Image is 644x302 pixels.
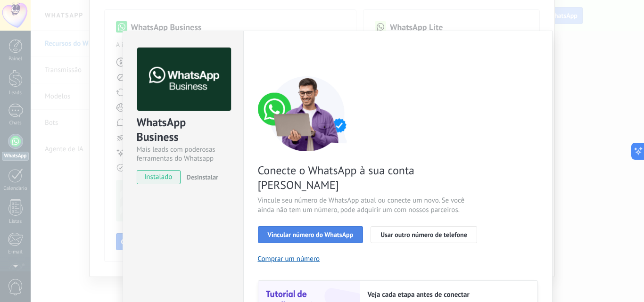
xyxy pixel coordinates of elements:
img: logo_main.png [137,48,231,111]
button: Usar outro número de telefone [371,226,477,243]
span: Vincular número do WhatsApp [268,231,354,238]
button: Vincular número do WhatsApp [258,226,363,243]
button: Comprar um número [258,254,320,263]
span: Desinstalar [187,173,218,181]
h2: Veja cada etapa antes de conectar [368,290,528,299]
span: instalado [137,170,180,184]
img: connect number [258,76,357,151]
button: Desinstalar [183,170,218,184]
span: Usar outro número de telefone [380,231,467,238]
div: WhatsApp Business [137,115,230,145]
div: Mais leads com poderosas ferramentas do Whatsapp [137,145,230,163]
span: Conecte o WhatsApp à sua conta [PERSON_NAME] [258,163,482,192]
span: Vincule seu número de WhatsApp atual ou conecte um novo. Se você ainda não tem um número, pode ad... [258,196,482,215]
